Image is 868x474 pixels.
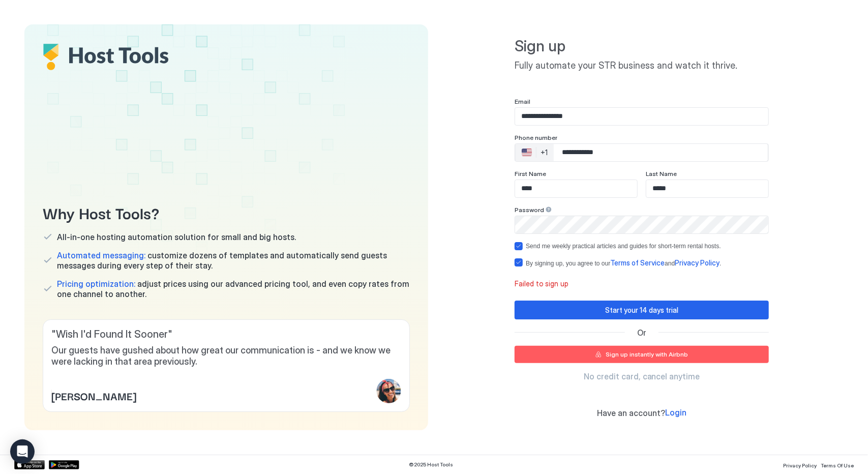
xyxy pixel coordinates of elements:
div: 🇺🇸 [522,146,532,159]
span: Our guests have gushed about how great our communication is - and we know we were lacking in that... [51,345,401,368]
span: customize dozens of templates and automatically send guests messages during every step of their s... [57,250,410,271]
div: Sign up instantly with Airbnb [606,350,688,359]
span: Last Name [646,170,677,177]
a: Google Play Store [49,460,79,469]
a: Privacy Policy [675,259,720,267]
div: Open Intercom Messenger [10,439,35,464]
input: Input Field [515,216,769,233]
span: All-in-one hosting automation solution for small and big hosts. [57,232,296,242]
a: Login [665,407,686,418]
span: Automated messaging: [57,250,145,260]
span: Have an account? [597,408,665,418]
input: Input Field [646,180,768,197]
div: profile [377,379,401,403]
span: Pricing optimization: [57,279,135,289]
span: Email [515,98,530,105]
span: © 2025 Host Tools [409,461,454,468]
span: Or [637,328,646,338]
span: Fully automate your STR business and watch it thrive. [515,60,769,72]
a: Privacy Policy [783,459,817,470]
div: Send me weekly practical articles and guides for short-term rental hosts. [526,243,721,250]
div: +1 [541,148,548,157]
a: App Store [14,460,45,469]
span: Terms of Service [610,258,665,267]
input: Phone Number input [554,143,768,162]
span: First Name [515,170,546,177]
button: Start your 14 days trial [515,301,769,319]
span: Failed to sign up [515,279,570,288]
span: Terms Of Use [821,462,854,468]
button: Sign up instantly with Airbnb [515,346,769,363]
span: adjust prices using our advanced pricing tool, and even copy rates from one channel to another. [57,279,410,299]
input: Input Field [515,180,637,197]
span: Login [665,407,686,418]
span: Why Host Tools? [43,201,410,224]
input: Input Field [515,108,768,125]
div: optOut [515,242,769,250]
span: [PERSON_NAME] [51,388,136,403]
span: Phone number [515,134,557,141]
span: Privacy Policy [783,462,817,468]
div: Start your 14 days trial [605,305,678,315]
span: Privacy Policy [675,258,720,267]
span: No credit card, cancel anytime [584,371,700,381]
div: termsPrivacy [515,258,769,268]
span: " Wish I'd Found It Sooner " [51,328,401,341]
div: By signing up, you agree to our and . [526,258,721,268]
span: Password [515,206,544,214]
span: Sign up [515,37,769,56]
a: Terms Of Use [821,459,854,470]
a: Terms of Service [610,259,665,267]
div: Countries button [516,144,554,161]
